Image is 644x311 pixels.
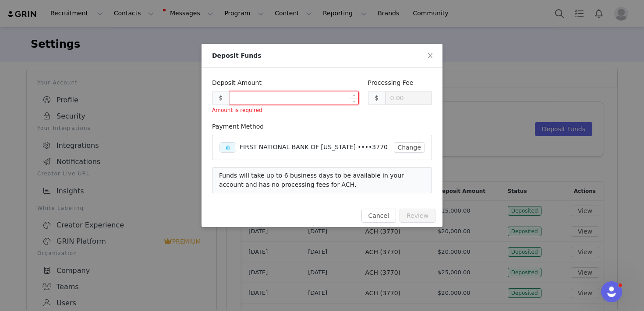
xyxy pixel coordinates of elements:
[352,94,355,97] i: icon: up
[418,44,442,68] button: Close
[240,143,388,150] span: FIRST NATIONAL BANK OF [US_STATE] ••••3770
[219,172,404,188] span: Funds will take up to 6 business days to be available in your account and has no processing fees ...
[212,52,262,59] span: Deposit Funds
[212,107,359,114] div: Amount is required
[394,142,425,153] button: Change
[352,100,355,103] i: icon: down
[212,79,262,86] label: Deposit Amount
[400,209,435,223] button: Review
[361,209,396,223] button: Cancel
[349,91,358,98] span: Increase Value
[368,91,386,105] div: $
[427,52,434,59] i: icon: close
[212,91,230,105] div: $
[349,98,358,105] span: Decrease Value
[601,281,622,302] iframe: Intercom live chat
[212,123,264,130] label: Payment Method
[368,79,414,86] label: Processing Fee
